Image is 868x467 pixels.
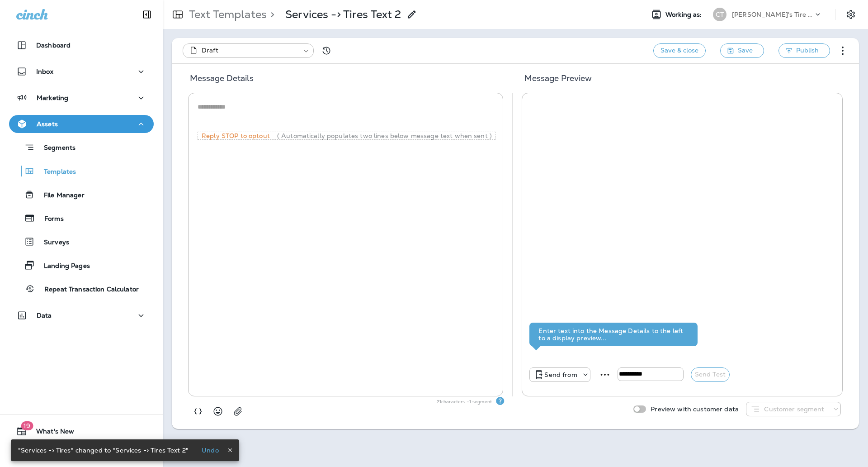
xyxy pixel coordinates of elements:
[796,45,819,56] span: Publish
[9,185,154,204] button: File Manager
[9,115,154,133] button: Assets
[713,8,726,21] div: CT
[9,232,154,251] button: Surveys
[35,238,69,247] p: Surveys
[35,168,76,176] p: Templates
[185,8,267,21] p: Text Templates
[35,286,139,294] p: Repeat Transaction Calculator
[732,11,813,18] p: [PERSON_NAME]'s Tire & Auto
[495,396,505,405] div: Text Segments Text messages are billed per segment. A single segment is typically 160 characters,...
[9,89,154,107] button: Marketing
[27,428,74,438] span: What's New
[9,36,154,54] button: Dashboard
[202,46,218,55] span: Draft
[9,138,154,157] button: Segments
[21,421,33,430] span: 19
[36,42,71,49] p: Dashboard
[196,445,225,456] button: Undo
[9,162,154,181] button: Templates
[720,43,764,58] button: Save
[35,262,90,271] p: Landing Pages
[9,209,154,228] button: Forms
[665,11,704,19] span: Working as:
[9,306,154,324] button: Data
[437,398,495,405] p: 21 characters = 1 segment
[317,42,335,60] button: View Changelog
[37,312,52,319] p: Data
[198,132,277,139] p: Reply STOP to optout
[35,191,85,200] p: File Manager
[37,120,58,128] p: Assets
[36,68,53,75] p: Inbox
[538,327,689,342] div: Enter text into the Message Details to the left to a display preview...
[134,5,160,24] button: Collapse Sidebar
[646,405,739,413] p: Preview with customer data
[179,71,514,93] h5: Message Details
[514,71,852,93] h5: Message Preview
[843,6,859,23] button: Settings
[653,43,706,58] button: Save & close
[9,256,154,275] button: Landing Pages
[9,444,154,462] button: Support
[9,62,154,81] button: Inbox
[285,8,401,21] p: Services -> Tires Text 2
[277,132,492,139] p: ( Automatically populates two lines below message text when sent )
[9,279,154,298] button: Repeat Transaction Calculator
[18,442,189,458] div: "Services -> Tires" changed to "Services -> Tires Text 2"
[764,405,824,413] p: Customer segment
[37,94,68,101] p: Marketing
[267,8,274,21] p: >
[35,215,64,224] p: Forms
[738,45,753,56] span: Save
[9,422,154,440] button: 19What's New
[202,447,219,454] p: Undo
[778,43,830,58] button: Publish
[544,371,577,378] p: Send from
[35,144,75,153] p: Segments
